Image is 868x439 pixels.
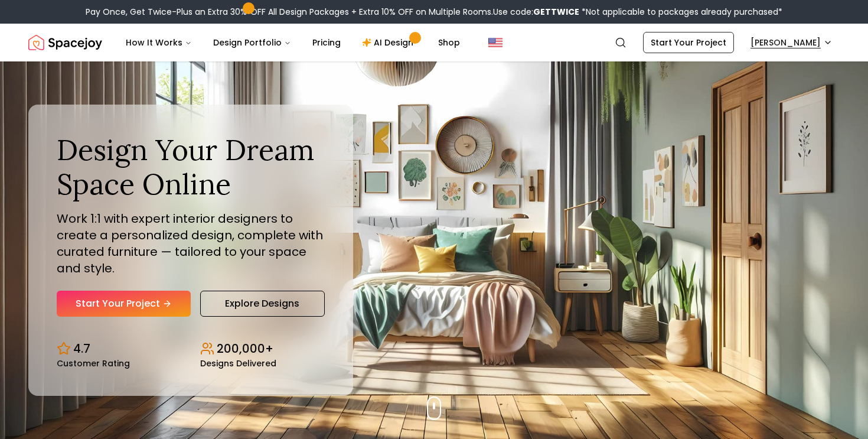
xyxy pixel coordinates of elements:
img: United States [488,35,502,50]
span: *Not applicable to packages already purchased* [579,6,782,18]
h1: Design Your Dream Space Online [57,133,325,201]
div: Design stats [57,331,325,368]
button: Design Portfolio [204,31,301,54]
a: Explore Designs [200,291,325,317]
a: AI Design [353,31,426,54]
small: Designs Delivered [200,359,276,368]
nav: Global [28,24,840,61]
b: GETTWICE [533,6,579,18]
a: Pricing [303,31,350,54]
img: Spacejoy Logo [28,31,102,54]
small: Customer Rating [57,359,130,368]
span: Use code: [493,6,579,18]
p: 4.7 [73,340,90,357]
div: Pay Once, Get Twice-Plus an Extra 30% OFF All Design Packages + Extra 10% OFF on Multiple Rooms. [86,6,782,18]
button: [PERSON_NAME] [743,32,840,53]
nav: Main [116,31,469,54]
a: Start Your Project [57,291,191,317]
p: 200,000+ [217,340,273,357]
a: Start Your Project [643,32,734,53]
a: Shop [429,31,469,54]
p: Work 1:1 with expert interior designers to create a personalized design, complete with curated fu... [57,210,325,277]
a: Spacejoy [28,31,102,54]
button: How It Works [116,31,201,54]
